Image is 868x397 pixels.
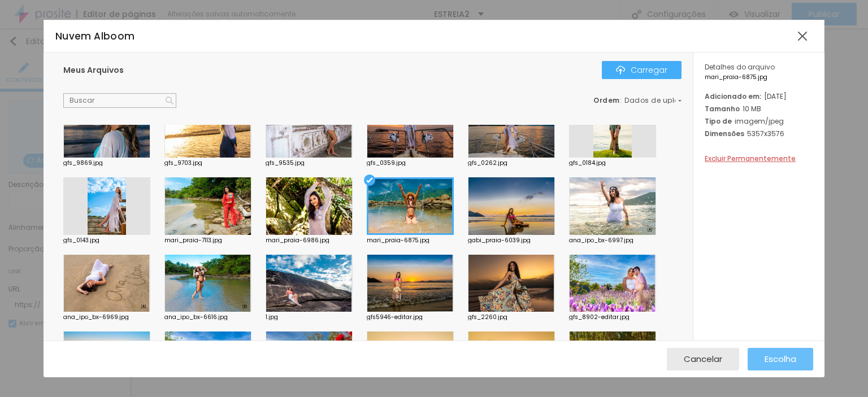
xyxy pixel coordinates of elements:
[602,61,682,79] button: ÍconeCarregar
[569,159,606,167] font: gfs_0184.jpg
[63,236,99,245] font: gfs_0143.jpg
[166,97,173,104] img: Ícone
[468,313,507,321] font: gfs_2260.jpg
[748,348,813,370] button: Escolha
[367,236,429,245] font: mari_praia-6875.jpg
[63,64,124,76] font: Meus Arquivos
[620,95,622,105] font: :
[705,73,767,81] font: mari_praia-6875.jpg
[468,236,531,245] font: gabi_praia-6039.jpg
[63,93,176,108] input: Buscar
[266,159,305,167] font: gfs_9535.jpg
[764,91,787,101] font: [DATE]
[468,159,507,167] font: gfs_0262.jpg
[667,348,739,370] button: Cancelar
[164,236,222,245] font: mari_praia-7113.jpg
[593,95,620,105] font: Ordem
[765,353,796,365] font: Escolha
[569,313,630,321] font: gfs_8902-editar.jpg
[705,129,744,138] font: Dimensões
[624,95,690,105] font: Dados de upload
[367,313,423,321] font: gfs5946-editar.jpg
[55,29,135,43] font: Nuvem Alboom
[367,159,406,167] font: gfs_0359.jpg
[705,116,732,126] font: Tipo de
[569,236,633,245] font: ana_ipo_bx-6997.jpg
[684,353,722,365] font: Cancelar
[266,313,278,321] font: 1.jpg
[63,159,103,167] font: gfs_9869.jpg
[743,104,761,114] font: 10 MB
[631,64,667,76] font: Carregar
[747,129,784,138] font: 5357x3576
[616,66,625,75] img: Ícone
[164,159,202,167] font: gfs_9703.jpg
[735,116,784,126] font: imagem/jpeg
[63,313,129,321] font: ana_ipo_bx-6969.jpg
[705,91,761,101] font: Adicionado em:
[705,62,775,72] font: Detalhes do arquivo
[705,104,740,114] font: Tamanho
[164,313,228,321] font: ana_ipo_bx-6616.jpg
[705,154,796,163] font: Excluir Permanentemente
[266,236,329,245] font: mari_praia-6986.jpg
